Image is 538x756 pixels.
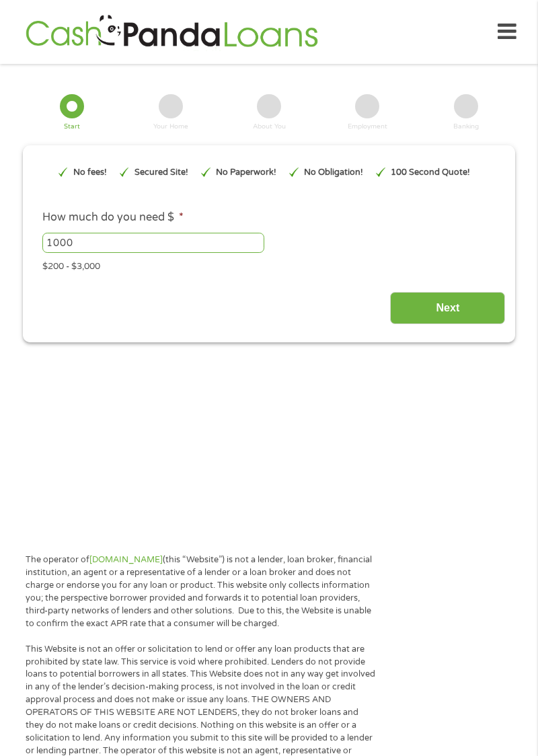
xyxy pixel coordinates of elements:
[304,166,363,179] p: No Obligation!
[253,124,286,130] div: About You
[42,256,496,274] div: $200 - $3,000
[22,13,321,51] img: GetLoanNow Logo
[390,292,505,325] input: Next
[134,166,188,179] p: Secured Site!
[391,166,470,179] p: 100 Second Quote!
[26,554,376,630] p: The operator of (this “Website”) is not a lender, loan broker, financial institution, an agent or...
[73,166,107,179] p: No fees!
[453,124,479,130] div: Banking
[42,211,184,225] label: How much do you need $
[348,124,387,130] div: Employment
[89,554,163,565] a: [DOMAIN_NAME]
[216,166,276,179] p: No Paperwork!
[153,124,188,130] div: Your Home
[64,124,80,130] div: Start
